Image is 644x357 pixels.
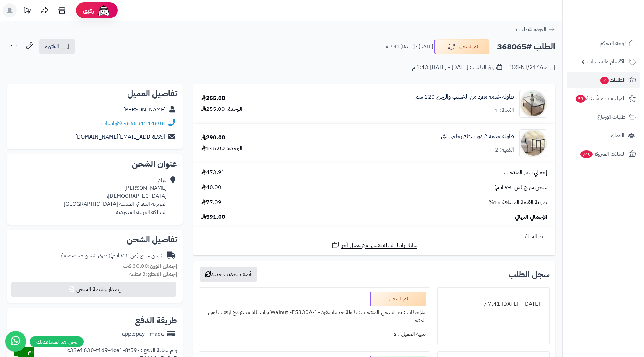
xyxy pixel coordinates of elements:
[13,160,177,168] h2: عنوان الشحن
[508,270,550,279] h3: سجل الطلب
[567,146,640,162] a: السلات المتروكة340
[370,292,426,306] div: تم الشحن
[101,119,122,127] a: واتساب
[611,131,625,140] span: العملاء
[580,150,593,158] span: 340
[600,75,626,85] span: الطلبات
[45,42,59,51] span: الفاتورة
[567,90,640,107] a: المراجعات والأسئلة53
[441,132,514,140] a: طاولة خدمة 2 دور سطح زجاجي بني
[567,127,640,144] a: العملاء
[587,57,626,67] span: الأقسام والمنتجات
[196,233,552,241] div: رابط السلة
[61,252,163,260] div: شحن سريع (من ٢-٧ ايام)
[497,40,555,54] h2: الطلب #368065
[508,63,555,72] div: POS-NT/21465
[201,94,225,102] div: 255.00
[600,38,626,48] span: لوحة التحكم
[494,184,547,192] span: شحن سريع (من ٢-٧ ايام)
[442,297,545,311] div: [DATE] - [DATE] 7:41 م
[495,107,514,115] div: الكمية: 1
[495,146,514,154] div: الكمية: 2
[201,145,242,153] div: الوحدة: 145.00
[146,270,177,278] strong: إجمالي القطع:
[504,169,547,177] span: إجمالي سعر المنتجات
[201,169,225,177] span: 473.91
[39,39,75,54] a: الفاتورة
[434,39,490,54] button: تم الشحن
[567,72,640,88] a: الطلبات2
[200,267,257,282] button: أضف تحديث جديد
[580,149,626,159] span: السلات المتروكة
[567,35,640,52] a: لوحة التحكم
[516,25,555,33] a: العودة للطلبات
[576,95,586,103] span: 53
[597,112,626,122] span: طلبات الإرجاع
[122,330,164,338] div: applepay - mada
[515,213,547,221] span: الإجمالي النهائي
[567,109,640,125] a: طلبات الإرجاع
[331,241,417,249] a: شارك رابط السلة نفسها مع عميل آخر
[489,199,547,207] span: ضريبة القيمة المضافة 15%
[575,94,626,103] span: المراجعات والأسئلة
[386,43,433,50] small: [DATE] - [DATE] 7:41 م
[203,327,426,341] div: تنبيه العميل : لا
[13,235,177,244] h2: تفاصيل الشحن
[520,90,547,118] img: 1751785797-1-90x90.jpg
[123,119,165,127] a: 966531114608
[64,176,167,216] div: مرام [PERSON_NAME] [DEMOGRAPHIC_DATA]، العزيزيه الدفاع، المدينة [GEOGRAPHIC_DATA] المملكة العربية...
[412,63,502,71] div: تاريخ الطلب : [DATE] - [DATE] 1:13 م
[83,6,94,15] span: رفيق
[75,133,165,141] a: [EMAIL_ADDRESS][DOMAIN_NAME]
[13,90,177,98] h2: تفاصيل العميل
[18,3,36,19] a: تحديثات المنصة
[122,262,177,270] small: 30.00 كجم
[201,213,225,221] span: 591.00
[600,77,609,84] span: 2
[123,106,166,114] a: [PERSON_NAME]
[597,16,637,31] img: logo-2.png
[341,241,417,249] span: شارك رابط السلة نفسها مع عميل آخر
[61,251,110,260] span: ( طرق شحن مخصصة )
[148,262,177,270] strong: إجمالي الوزن:
[97,3,111,17] img: ai-face.png
[129,270,177,278] small: 3 قطعة
[203,306,426,327] div: ملاحظات : تم الشحن المنتجات: طاولة خدمة مفرد -Walnut -E5330A-1 بواسطة: مستودع ارفف طويق المتجر
[415,93,514,101] a: طاولة خدمة مفرد من الخشب والزجاج 120 سم
[516,25,547,33] span: العودة للطلبات
[201,105,242,113] div: الوحدة: 255.00
[11,282,176,297] button: إصدار بوليصة الشحن
[135,316,177,325] h2: طريقة الدفع
[201,134,225,142] div: 290.00
[201,184,221,192] span: 40.00
[201,199,221,207] span: 77.09
[520,129,547,157] img: 1752926710-1-90x90.jpg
